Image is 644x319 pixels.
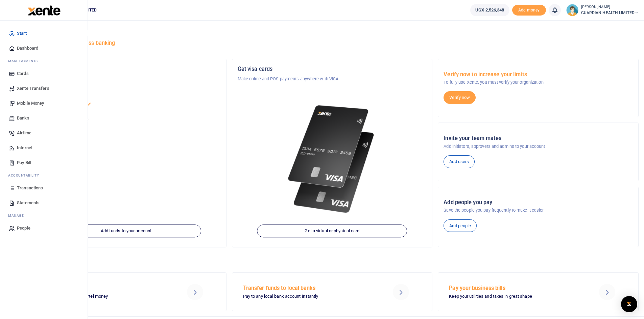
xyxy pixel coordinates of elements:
[5,56,82,66] li: M
[566,4,578,16] img: profile-user
[470,4,509,16] a: UGX 2,526,348
[26,256,639,264] h4: Make a transaction
[17,185,43,191] span: Transactions
[5,41,82,56] a: Dashboard
[31,66,221,73] h5: Organization
[17,159,31,166] span: Pay Bill
[26,40,639,47] h5: Welcome to better business banking
[37,285,169,292] h5: Send Mobile Money
[17,130,31,136] span: Airtime
[581,10,639,16] span: GUARDIAN HEALTH LIMITED
[444,207,633,214] p: Save the people you pay frequently to make it easier
[243,293,376,300] p: Pay to any local bank account instantly
[581,4,639,10] small: [PERSON_NAME]
[17,225,30,232] span: People
[5,181,82,195] a: Transactions
[31,102,221,109] p: GUARDIAN HEALTH LIMITED
[5,111,82,126] a: Banks
[238,66,427,73] h5: Get visa cards
[51,225,201,238] a: Add funds to your account
[257,225,407,238] a: Get a virtual or physical card
[31,117,221,124] p: Your current account balance
[13,173,39,178] span: countability
[232,272,433,311] a: Transfer funds to local banks Pay to any local bank account instantly
[444,79,633,86] p: To fully use Xente, you must verify your organization
[444,199,633,206] h5: Add people you pay
[444,155,475,168] a: Add users
[444,143,633,150] p: Add initiators, approvers and admins to your account
[5,210,82,221] li: M
[17,70,29,77] span: Cards
[5,140,82,155] a: Internet
[31,76,221,82] p: GUARDIAN HEALTH LIMITED
[5,96,82,111] a: Mobile Money
[31,125,221,132] h5: UGX 2,526,348
[11,58,38,63] span: ake Payments
[17,45,38,52] span: Dashboard
[31,92,221,99] h5: Account
[444,135,633,142] h5: Invite your team mates
[444,219,477,232] a: Add people
[621,296,637,312] div: Open Intercom Messenger
[5,66,82,81] a: Cards
[5,155,82,170] a: Pay Bill
[17,115,29,122] span: Banks
[444,91,476,104] a: Verify now
[17,144,32,151] span: Internet
[5,221,82,236] a: People
[285,99,380,220] img: xente-_physical_cards.png
[27,7,61,12] a: logo-small logo-large logo-large
[5,26,82,41] a: Start
[238,76,427,82] p: Make online and POS payments anywhere with VISA
[17,85,49,92] span: Xente Transfers
[5,170,82,181] li: Ac
[5,81,82,96] a: Xente Transfers
[17,30,27,37] span: Start
[26,29,639,36] h4: Hello [PERSON_NAME]
[512,7,546,12] a: Add money
[28,5,61,16] img: logo-large
[512,5,546,16] span: Add money
[37,293,169,300] p: MTN mobile money and Airtel money
[512,5,546,16] li: Toup your wallet
[475,7,504,14] span: UGX 2,526,348
[17,200,40,206] span: Statements
[243,285,376,292] h5: Transfer funds to local banks
[449,285,581,292] h5: Pay your business bills
[444,71,633,78] h5: Verify now to increase your limits
[566,4,639,16] a: profile-user [PERSON_NAME] GUARDIAN HEALTH LIMITED
[5,195,82,210] a: Statements
[5,126,82,140] a: Airtime
[449,293,581,300] p: Keep your utilities and taxes in great shape
[438,272,639,311] a: Pay your business bills Keep your utilities and taxes in great shape
[26,272,226,311] a: Send Mobile Money MTN mobile money and Airtel money
[468,4,512,16] li: Wallet ballance
[17,100,44,107] span: Mobile Money
[11,213,24,218] span: anage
